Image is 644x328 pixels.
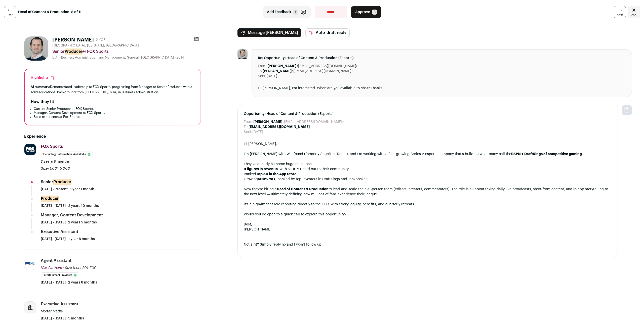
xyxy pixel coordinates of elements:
dt: Sent: [244,129,252,134]
div: Highlights [31,75,56,80]
img: 9f18dc77554252a515a0f9f0536de8d5e8fdae9d20ec66460ae91f8b733094a3.jpg [237,49,248,59]
span: F [293,10,298,15]
mark: Producer [53,179,71,185]
div: Executive Assistant [41,301,78,307]
button: Add Feedback F [263,6,311,18]
div: Best, [244,222,612,227]
li: , with $100M+ paid out to their community [244,167,612,172]
span: Approve [355,10,370,15]
div: I’m [PERSON_NAME] with Wellfound (formerly AngelList Talent), and I’m working with a fast-growing... [244,152,612,157]
div: Would you be open to a quick call to explore this opportunity? [244,212,612,217]
div: Now they’re hiring a to lead and scale their ~9-person team (editors, creators, commentators). Th... [244,187,612,197]
div: They’ve already hit some huge milestones: [244,162,612,167]
b: [PERSON_NAME] [263,69,292,73]
span: [DATE] - Present · 1 year 1 month [41,187,94,192]
dd: [DATE] [266,74,277,79]
li: Technology, Information, and Media [41,152,93,157]
div: 2 YOE [96,37,105,42]
dt: From: [258,64,267,69]
span: 7 years 8 months [41,159,70,164]
dt: To: [244,124,249,129]
div: It’s a high-impact role reporting directly to the CEO, with strong equity, benefits, and quarterl... [244,202,612,207]
div: Senior [41,179,71,185]
li: Manager, Content Development at FOX Sports. [34,111,194,115]
span: A [372,10,377,15]
span: esc [631,13,636,17]
img: nopic.png [622,105,632,115]
button: Auto-draft reply [305,28,350,37]
li: Growing , backed by top investors in DraftKings and Jackpocket [244,177,612,182]
button: Approve A [351,6,381,18]
span: Opportunity: Head of Content & Production (Esports) [244,111,612,116]
img: company-logo-placeholder-414d4e2ec0e2ddebbe968bf319fdfe5acfe0c9b87f798d344e800bc9a89632a0.png [24,302,36,313]
span: Size: 1,001-5,000 [41,167,70,170]
span: [GEOGRAPHIC_DATA], [US_STATE], [GEOGRAPHIC_DATA] [52,43,139,48]
h2: How they fit [31,99,54,105]
div: Not a fit? Simply reply no and I won’t follow up. [244,242,612,247]
li: Current Senior Producer at FOX Sports. [34,107,194,111]
strong: 500% YoY [258,177,275,181]
span: · Size then: 201-500 [63,266,97,270]
a: Close [628,6,640,18]
a: next [614,6,626,18]
span: AI summary: [31,85,50,88]
dd: <[EMAIL_ADDRESS][DOMAIN_NAME]> [253,119,344,124]
span: [DATE] - [DATE] · 2 years 10 months [41,203,99,208]
dd: <[EMAIL_ADDRESS][DOMAIN_NAME]> [263,69,353,74]
li: Ranked [244,172,612,177]
strong: Top 50 in the App Store [256,172,296,176]
span: Re: Opportunity: Head of Content & Production (Esports) [258,56,626,61]
span: Add Feedback [267,10,291,15]
div: Demonstrated leadership at FOX Sports, progressing from Manager to Senior Producer, with a solid ... [31,84,194,95]
dd: [DATE] [252,129,263,134]
dt: From: [244,119,253,124]
strong: 9 figures in revenue [244,167,278,171]
b: [PERSON_NAME] [267,64,296,68]
strong: Head of Content & Production: 8 of 11 [18,10,82,15]
div: [PERSON_NAME] [244,227,612,232]
b: [PERSON_NAME] [253,120,282,124]
a: last [4,6,16,18]
span: next [617,13,623,17]
h2: Experience [24,133,201,139]
span: [DATE] - [DATE] · 5 months [41,316,84,321]
img: 472ecaafdf3da83bc05ccea275f3e79af60af09883825220c01ea77f71df62fe.jpg [24,261,36,267]
dt: Sent: [258,74,266,79]
div: Senior @ FOX Sports [52,49,201,55]
div: B.A. - Business Administration and Management, General - [GEOGRAPHIC_DATA] - 2014 [52,56,201,60]
strong: Head of Content & Production [277,188,329,191]
img: 9f18dc77554252a515a0f9f0536de8d5e8fdae9d20ec66460ae91f8b733094a3.jpg [24,36,48,61]
span: [DATE] - [DATE] · 2 years 5 months [41,220,97,225]
span: last [8,13,13,17]
li: Solid experience at Fox Sports. [34,115,194,119]
span: ICM Partners [41,266,62,270]
mark: Producer [65,49,82,55]
div: Executive Assistant [41,229,78,235]
mark: Producer [41,196,59,202]
span: [DATE] - [DATE] · 1 year 8 months [41,237,95,242]
strong: ESPN + DraftKings of competitive gaming [511,152,582,156]
b: [EMAIL_ADDRESS][DOMAIN_NAME] [249,125,310,129]
dt: To: [258,69,263,74]
span: FOX Sports [41,145,63,149]
div: Manager, Content Development [41,212,103,218]
img: 8d4379edd1341f9abf7bd801a45164650651e60a74b835a244f8cde93eb87ff2.jpg [24,144,36,155]
div: Hi [PERSON_NAME], I’m interested. When are you available to chat? Thanks [258,86,626,91]
span: Mortar Media [41,310,63,313]
h1: [PERSON_NAME] [52,36,94,43]
div: Hi [PERSON_NAME], [244,142,612,147]
div: Agent Assistant [41,258,71,263]
span: [DATE] - [DATE] · 2 years 8 months [41,280,97,285]
button: Message [PERSON_NAME] [237,28,301,37]
li: Entertainment Providers [41,272,79,278]
dd: <[EMAIL_ADDRESS][DOMAIN_NAME]> [267,64,358,69]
